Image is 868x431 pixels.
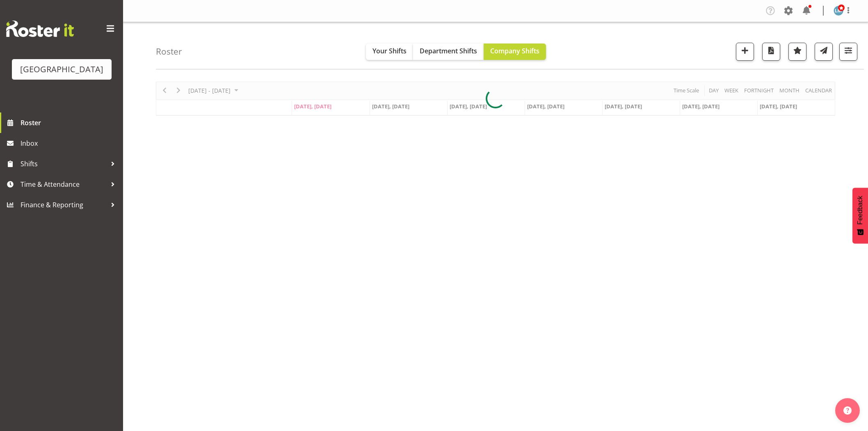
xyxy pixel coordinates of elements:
button: Highlight an important date within the roster. [788,43,806,61]
button: Department Shifts [413,44,484,60]
span: Finance & Reporting [21,199,107,211]
div: [GEOGRAPHIC_DATA] [20,63,103,76]
span: Time & Attendance [21,178,107,190]
span: Feedback [857,196,864,225]
span: Department Shifts [420,46,477,55]
button: Feedback - Show survey [852,188,868,243]
button: Company Shifts [484,44,546,60]
span: Your Shifts [372,46,407,55]
img: lesley-mckenzie127.jpg [834,6,843,16]
button: Your Shifts [366,44,413,60]
button: Download a PDF of the roster according to the set date range. [762,43,780,61]
span: Roster [21,117,119,129]
span: Shifts [21,158,107,170]
span: Company Shifts [490,46,539,55]
h4: Roster [156,47,182,56]
img: help-xxl-2.png [843,406,852,415]
span: Inbox [21,137,119,149]
button: Filter Shifts [839,43,857,61]
img: Rosterit website logo [6,21,74,37]
button: Add a new shift [736,43,754,61]
button: Send a list of all shifts for the selected filtered period to all rostered employees. [815,43,833,61]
